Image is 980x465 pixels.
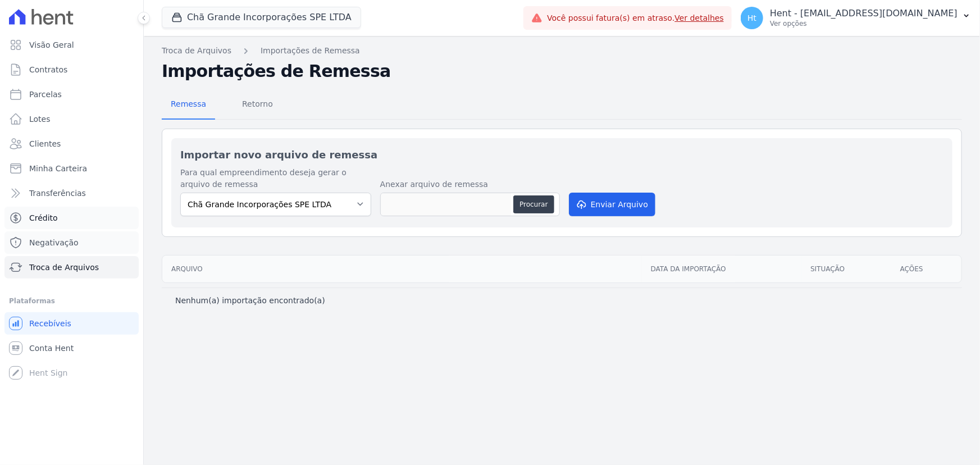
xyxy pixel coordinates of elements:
[180,147,943,162] h2: Importar novo arquivo de remessa
[747,14,756,22] span: Ht
[4,337,139,359] a: Conta Hent
[29,343,74,354] span: Conta Hent
[4,182,139,204] a: Transferências
[235,93,280,115] span: Retorno
[547,12,724,24] span: Você possui fatura(s) em atraso.
[29,64,67,75] span: Contratos
[4,83,139,106] a: Parcelas
[674,13,724,22] a: Ver detalhes
[162,61,962,81] h2: Importações de Remessa
[162,7,361,28] button: Chã Grande Incorporações SPE LTDA
[9,294,134,308] div: Plataformas
[29,188,86,199] span: Transferências
[4,312,139,335] a: Recebíveis
[891,256,961,282] th: Ações
[4,231,139,254] a: Negativação
[801,256,891,282] th: Situação
[261,45,360,57] a: Importações de Remessa
[29,163,87,174] span: Minha Carteira
[4,108,139,130] a: Lotes
[29,89,62,100] span: Parcelas
[732,2,980,34] button: Ht Hent - [EMAIL_ADDRESS][DOMAIN_NAME] Ver opções
[175,295,325,306] p: Nenhum(a) importação encontrado(a)
[29,39,74,51] span: Visão Geral
[4,207,139,229] a: Crédito
[233,90,282,120] a: Retorno
[4,133,139,155] a: Clientes
[4,256,139,279] a: Troca de Arquivos
[4,157,139,180] a: Minha Carteira
[4,58,139,81] a: Contratos
[4,34,139,56] a: Visão Geral
[513,195,554,213] button: Procurar
[29,138,61,149] span: Clientes
[770,8,958,19] p: Hent - [EMAIL_ADDRESS][DOMAIN_NAME]
[162,256,642,282] th: Arquivo
[29,318,71,329] span: Recebíveis
[380,179,560,190] label: Anexar arquivo de remessa
[164,93,213,115] span: Remessa
[162,45,962,57] nav: Breadcrumb
[569,193,655,216] button: Enviar Arquivo
[180,167,371,190] label: Para qual empreendimento deseja gerar o arquivo de remessa
[642,256,802,282] th: Data da Importação
[770,19,958,28] p: Ver opções
[162,90,282,120] nav: Tab selector
[29,212,58,224] span: Crédito
[162,45,231,57] a: Troca de Arquivos
[29,113,51,125] span: Lotes
[29,262,99,273] span: Troca de Arquivos
[29,237,79,248] span: Negativação
[162,90,215,120] a: Remessa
